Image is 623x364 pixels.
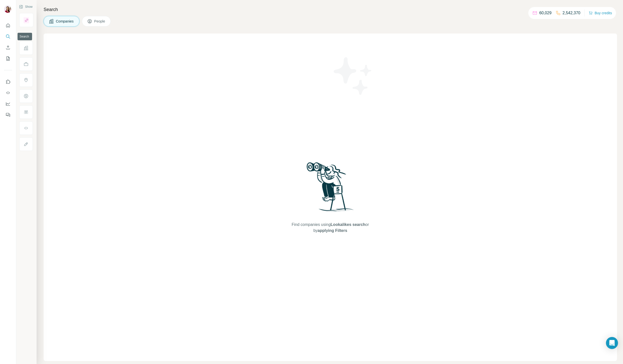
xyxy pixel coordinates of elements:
img: Surfe Illustration - Woman searching with binoculars [304,161,356,217]
img: Avatar [4,5,12,13]
span: applying Filters [318,228,347,233]
img: Surfe Illustration - Stars [330,54,376,99]
button: Dashboard [4,99,12,108]
div: Open Intercom Messenger [606,337,618,349]
span: Companies [56,19,74,24]
button: Use Surfe on LinkedIn [4,77,12,86]
button: Search [4,32,12,41]
button: Show [16,3,36,11]
button: Buy credits [589,10,612,17]
button: Feedback [4,110,12,119]
p: 60,029 [539,10,552,16]
h4: Search [44,6,617,13]
span: Lookalikes search [331,222,365,227]
span: Find companies using or by [290,222,370,234]
button: Quick start [4,21,12,30]
span: People [94,19,106,24]
button: Enrich CSV [4,43,12,52]
button: Use Surfe API [4,88,12,97]
button: My lists [4,54,12,63]
p: 2,542,370 [563,10,580,16]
